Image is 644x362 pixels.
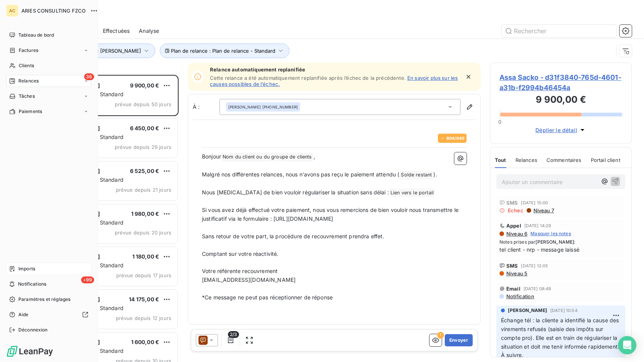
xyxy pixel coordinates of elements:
span: 2/3 [228,331,239,338]
button: Envoyer [445,334,473,346]
span: prévue depuis 29 jours [115,144,171,150]
span: Nous [MEDICAL_DATA] de bien vouloir régulariser la situation sans délai : [202,189,389,196]
button: Plan de relance : Plan de relance - Standard [160,44,289,58]
button: Déplier le détail [533,126,589,134]
span: Paiements [19,108,42,115]
span: [EMAIL_ADDRESS][DOMAIN_NAME] [202,276,296,283]
span: Sans retour de votre part, la procédure de recouvrement prendra effet. [202,233,384,239]
span: Déconnexion [18,326,48,333]
span: SMS [506,200,518,206]
span: 1 980,00 € [131,210,159,217]
span: Plan de relance : Plan de relance - Standard [171,48,275,54]
span: Notifications [18,281,46,288]
span: prévue depuis 17 jours [116,272,171,278]
span: Relance automatiquement replanifiée [210,66,460,73]
span: Comptant sur votre réactivité. [202,250,279,257]
span: Solde restant [400,171,433,179]
span: Niveau 5 [506,270,527,276]
span: Aide [18,311,29,318]
div: [PHONE_NUMBER] [228,104,298,110]
span: 9 900,00 € [130,82,159,89]
span: *Ce message ne peut pas réceptionner de réponse [202,294,333,301]
span: [DATE] 12:05 [521,263,548,268]
span: Niveau 7 [533,207,554,213]
span: 14 175,00 € [129,296,159,302]
span: [DATE] 10:54 [550,308,577,313]
span: Lien vers le portail [389,189,435,197]
span: Bonjour [202,153,221,160]
label: À : [193,103,220,111]
span: Email [506,286,520,292]
span: Relances [18,78,39,84]
span: Paramètres et réglages [18,296,70,303]
span: Malgré nos différentes relances, nous n'avons pas reçu le paiement attendu ( [202,171,399,178]
span: prévue depuis 20 jours [115,229,171,236]
span: Si vous avez déjà effectué votre paiement, nous vous remercions de bien vouloir nous transmettre ... [202,207,460,222]
span: 6 525,00 € [130,168,159,174]
span: Gestionnaire : [PERSON_NAME] [65,48,141,54]
a: Imports [6,263,91,275]
span: [DATE] 15:00 [521,200,548,205]
span: Échange tél : la cliente a identifié la cause des virements refusés (saisie des impôts sur compte... [501,317,621,359]
span: Clients [19,62,34,69]
span: 36 [84,73,94,80]
span: prévue depuis 21 jours [116,187,171,193]
h3: 9 900,00 € [499,93,622,108]
span: 604 / 640 [446,136,464,141]
span: Assa Sacko - d31f3840-765d-4601-a31b-f2994b46454a [499,72,622,93]
span: tel client - nrp - message laissé [499,246,622,254]
span: 0 [498,119,501,125]
button: Gestionnaire : [PERSON_NAME] [54,44,155,58]
div: Open Intercom Messenger [618,336,636,354]
a: 36Relances [6,75,91,87]
span: 6 450,00 € [130,125,159,131]
span: Imports [18,265,35,272]
span: 1 180,00 € [132,253,159,260]
div: AC [6,5,18,17]
a: Clients [6,60,91,72]
span: [PERSON_NAME] [508,307,547,314]
span: +99 [81,276,94,283]
span: Portail client [591,157,620,163]
span: [DATE] 08:49 [524,286,551,291]
span: [PERSON_NAME] [535,239,574,245]
span: ARIES CONSULTING FZCO [21,8,86,14]
span: prévue depuis 50 jours [115,101,171,107]
a: Tâches [6,90,91,102]
span: Commentaires [546,157,582,163]
span: Tâches [19,93,35,100]
span: Analyse [139,27,159,35]
span: Nom du client ou du groupe de clients [221,153,313,162]
a: Aide [6,309,91,321]
a: En savoir plus sur les causes possibles de l’échec. [210,75,458,87]
span: Tableau de bord [18,32,54,39]
span: [PERSON_NAME] [228,104,261,110]
div: grid [37,75,179,362]
span: Echec [508,207,524,213]
input: Rechercher [502,25,616,37]
span: Effectuées [103,27,130,35]
span: Factures [19,47,38,54]
span: Relances [516,157,537,163]
span: prévue depuis 12 jours [116,315,171,321]
span: ). [433,171,437,178]
span: Masquer les notes [530,230,571,237]
span: , [314,153,315,160]
img: Logo LeanPay [6,345,54,357]
span: Notes prises par : [499,239,622,246]
span: Déplier le détail [535,126,577,134]
span: SMS [506,263,518,269]
span: Appel [506,223,521,229]
span: Cette relance a été automatiquement replanifiée après l’échec de la précédente. [210,75,406,81]
span: Niveau 6 [506,231,527,237]
a: Factures [6,44,91,57]
a: Paiements [6,105,91,118]
span: 1 600,00 € [131,339,159,345]
a: Tableau de bord [6,29,91,41]
a: Paramètres et réglages [6,293,91,305]
span: Votre référente recouvrement [202,268,278,274]
span: [DATE] 14:29 [524,223,551,228]
span: Notification [506,293,534,299]
span: Tout [495,157,506,163]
